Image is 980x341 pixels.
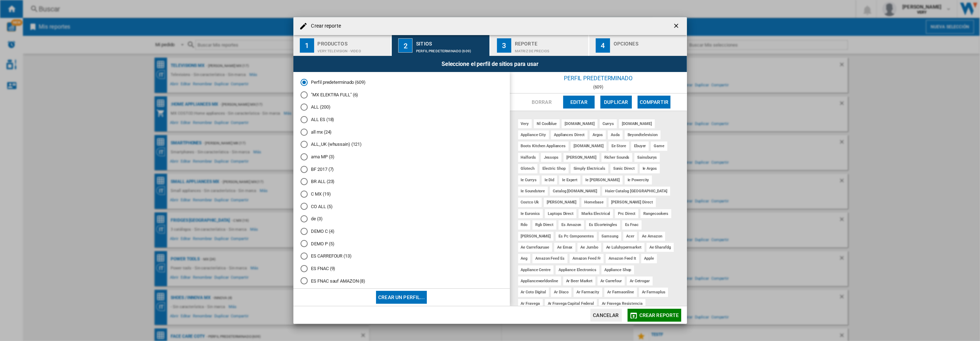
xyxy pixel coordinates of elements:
div: [PERSON_NAME] direct [609,198,656,207]
div: electric shop [540,164,569,173]
div: [PERSON_NAME] [518,232,554,241]
div: amazon feed es [532,254,567,263]
div: ae carrefouruae [518,243,552,252]
div: ar farmacity [574,288,602,297]
div: Perfil predeterminado [510,72,687,85]
button: 4 Opciones [589,35,687,56]
md-radio-button: ES FNAC (9) [301,265,503,272]
div: ie did [542,176,557,184]
div: rdo [518,220,531,229]
md-radio-button: "MX ELEKTRA FULL" (6) [301,91,503,98]
div: ie powercity [625,176,652,184]
div: VERY:Television - video [318,45,388,53]
md-radio-button: Perfil predeterminado (609) [301,79,503,86]
div: ar fravega resistencia [599,299,645,308]
div: [DOMAIN_NAME] [619,119,655,128]
div: Opciones [614,38,684,45]
button: 3 Reporte Matriz de precios [491,35,589,56]
div: ae luluhypermarket [603,243,644,252]
div: costco uk [518,198,542,207]
div: ar fravega [518,299,543,308]
div: ar coto digital [518,288,549,297]
md-radio-button: de (3) [301,216,503,222]
div: ar disco [551,288,571,297]
div: ar farmaonline [604,288,637,297]
md-radio-button: ama MP (3) [301,154,503,160]
div: es fnac [622,220,642,229]
div: laptops direct [545,209,576,218]
button: getI18NText('BUTTONS.CLOSE_DIALOG') [670,19,684,33]
div: very [518,119,532,128]
div: [DOMAIN_NAME] [571,141,606,150]
div: 2 [398,38,413,53]
div: appliance shop [601,265,634,274]
button: Cancelar [590,309,622,322]
div: ebuyer [631,141,649,150]
div: (609) [510,85,687,90]
div: Perfil predeterminado (609) [416,45,487,53]
div: ar carrefour [598,277,625,285]
md-radio-button: DEMO P (5) [301,240,503,247]
div: Productos [318,38,388,45]
div: [PERSON_NAME] [564,153,599,162]
span: Crear reporte [639,312,679,318]
div: ee store [609,141,629,150]
div: nl coolblue [534,119,560,128]
div: [PERSON_NAME] [544,198,580,207]
md-radio-button: CO ALL (5) [301,203,503,210]
div: ae amazon [639,232,665,241]
button: Borrar [526,96,557,109]
div: currys [600,119,617,128]
md-radio-button: ALL_UK (whussain) (121) [301,141,503,148]
div: Matriz de precios [515,45,585,53]
md-radio-button: C MX (19) [301,191,503,198]
div: sonic direct [610,164,638,173]
div: homebase [581,198,606,207]
div: aeg [518,254,531,263]
div: jessops [541,153,561,162]
div: glotech [518,164,537,173]
md-radio-button: BR ALL (23) [301,178,503,185]
md-radio-button: ES CARREFOUR (13) [301,253,503,260]
div: es elcorteingles [586,220,620,229]
div: Seleccione el perfil de sitios para usar [293,56,687,72]
div: apple [641,254,657,263]
button: Duplicar [600,96,632,109]
div: ar farmaplus [639,288,668,297]
div: sainsburys [634,153,660,162]
md-radio-button: all mx (24) [301,129,503,135]
div: 3 [497,38,511,53]
div: simply electricals [571,164,608,173]
ng-md-icon: getI18NText('BUTTONS.CLOSE_DIALOG') [673,22,681,31]
button: Crear reporte [628,309,681,322]
button: 2 Sitios Perfil predeterminado (609) [392,35,490,56]
div: [DOMAIN_NAME] [562,119,598,128]
div: rgb direct [532,220,556,229]
div: samsung [599,232,621,241]
div: acer [623,232,637,241]
h4: Crear reporte [308,23,341,30]
div: ar beer market [563,277,596,285]
div: Reporte [515,38,585,45]
md-radio-button: BF 2017 (7) [301,166,503,173]
div: es pc componentes [556,232,596,241]
div: ae sharafdg [647,243,674,252]
div: applianceworldonline [518,277,561,285]
div: 4 [596,38,610,53]
button: Editar [563,96,595,109]
button: Crear un perfil... [376,291,427,304]
button: 1 Productos VERY:Television - video [293,35,392,56]
button: Compartir [638,96,671,109]
div: ie currys [518,176,540,184]
div: beyondtelevision [625,130,660,139]
div: appliances direct [551,130,587,139]
div: ie euronics [518,209,543,218]
div: asda [608,130,623,139]
div: appliance city [518,130,549,139]
md-radio-button: DEMO C (4) [301,228,503,235]
div: ar cetrogar [627,277,653,285]
md-radio-button: ES FNAC sauf AMAZON (8) [301,278,503,284]
div: richer sounds [601,153,633,162]
div: boots kitchen appliances [518,141,569,150]
div: amazon feed fr [570,254,604,263]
